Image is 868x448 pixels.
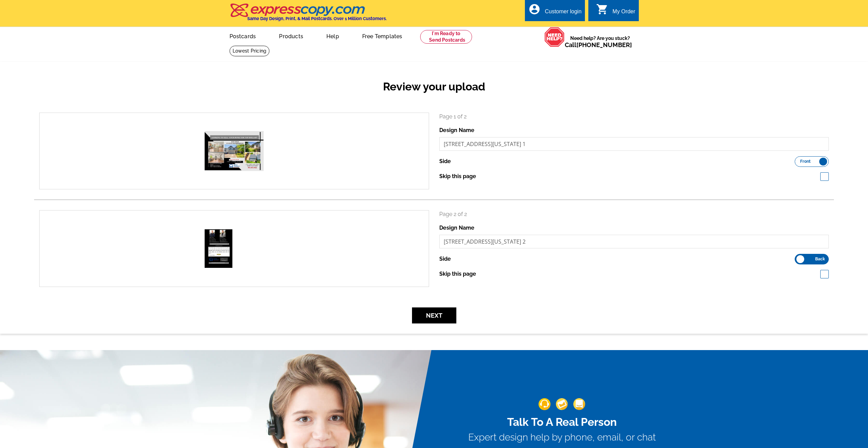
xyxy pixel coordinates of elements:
[439,235,829,248] input: File Name
[34,80,834,93] h2: Review your upload
[315,28,350,44] a: Help
[545,9,582,18] div: Customer login
[468,432,656,443] h3: Expert design help by phone, email, or chat
[613,9,635,18] div: My Order
[528,8,582,16] a: account_circle Customer login
[439,157,451,165] label: Side
[219,28,267,44] a: Postcards
[439,255,451,263] label: Side
[573,398,585,410] img: support-img-3_1.png
[230,8,387,21] a: Same Day Design, Print, & Mail Postcards. Over 1 Million Customers.
[556,398,568,410] img: support-img-2.png
[351,28,413,44] a: Free Templates
[576,41,632,48] a: [PHONE_NUMBER]
[247,16,387,21] h4: Same Day Design, Print, & Mail Postcards. Over 1 Million Customers.
[565,41,632,48] span: Call
[815,257,825,261] span: Back
[439,224,474,232] label: Design Name
[412,307,456,323] button: Next
[268,28,314,44] a: Products
[439,137,829,151] input: File Name
[439,113,829,121] p: Page 1 of 2
[539,398,550,410] img: support-img-1.png
[800,160,811,163] span: Front
[468,416,656,429] h2: Talk To A Real Person
[439,210,829,218] p: Page 2 of 2
[439,126,474,134] label: Design Name
[528,3,541,15] i: account_circle
[596,3,608,15] i: shopping_cart
[596,8,635,16] a: shopping_cart My Order
[544,27,565,47] img: help
[439,172,476,180] label: Skip this page
[439,270,476,278] label: Skip this page
[565,35,635,48] span: Need help? Are you stuck?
